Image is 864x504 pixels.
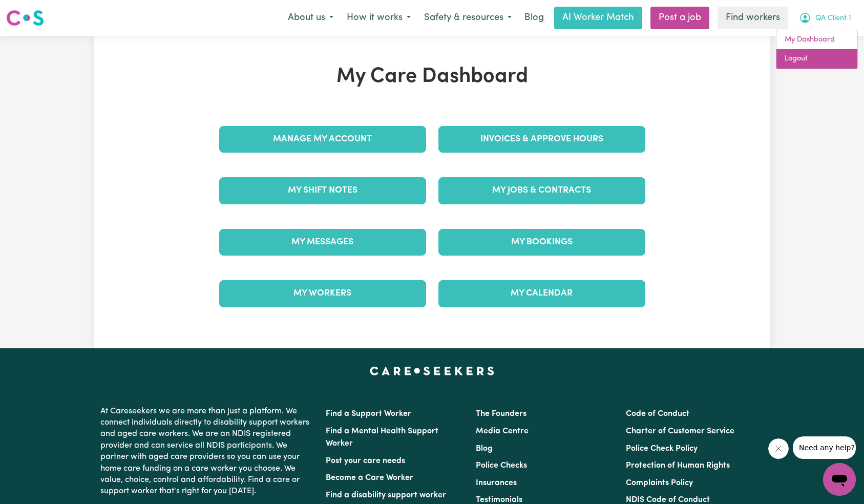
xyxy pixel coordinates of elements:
[6,6,44,30] a: Careseekers logo
[326,474,413,482] a: Become a Care Worker
[792,7,858,29] button: My Account
[340,7,417,29] button: How it works
[213,65,651,89] h1: My Care Dashboard
[219,177,426,204] a: My Shift Notes
[326,410,411,418] a: Find a Support Worker
[650,7,709,29] a: Post a job
[626,461,730,470] a: Protection of Human Rights
[326,491,446,499] a: Find a disability support worker
[326,457,405,465] a: Post your care needs
[438,280,645,307] a: My Calendar
[626,496,710,504] a: NDIS Code of Conduct
[626,427,734,435] a: Charter of Customer Service
[815,13,851,24] span: QA Client 1
[768,438,789,459] iframe: Close message
[554,7,642,29] a: AI Worker Match
[476,496,522,504] a: Testimonials
[823,463,856,496] iframe: Button to launch messaging window
[476,427,529,435] a: Media Centre
[776,30,857,50] a: My Dashboard
[626,479,693,487] a: Complaints Policy
[219,280,426,307] a: My Workers
[793,436,856,459] iframe: Message from company
[476,479,517,487] a: Insurances
[219,126,426,153] a: Manage My Account
[417,7,518,29] button: Safety & resources
[438,126,645,153] a: Invoices & Approve Hours
[219,229,426,256] a: My Messages
[100,402,313,501] p: At Careseekers we are more than just a platform. We connect individuals directly to disability su...
[438,229,645,256] a: My Bookings
[718,7,788,29] a: Find workers
[518,7,550,29] a: Blog
[370,367,494,375] a: Careseekers home page
[326,427,438,448] a: Find a Mental Health Support Worker
[626,445,698,453] a: Police Check Policy
[438,177,645,204] a: My Jobs & Contracts
[281,7,340,29] button: About us
[476,410,526,418] a: The Founders
[776,30,858,69] div: My Account
[6,9,44,27] img: Careseekers logo
[626,410,689,418] a: Code of Conduct
[776,49,857,69] a: Logout
[476,461,527,470] a: Police Checks
[476,445,493,453] a: Blog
